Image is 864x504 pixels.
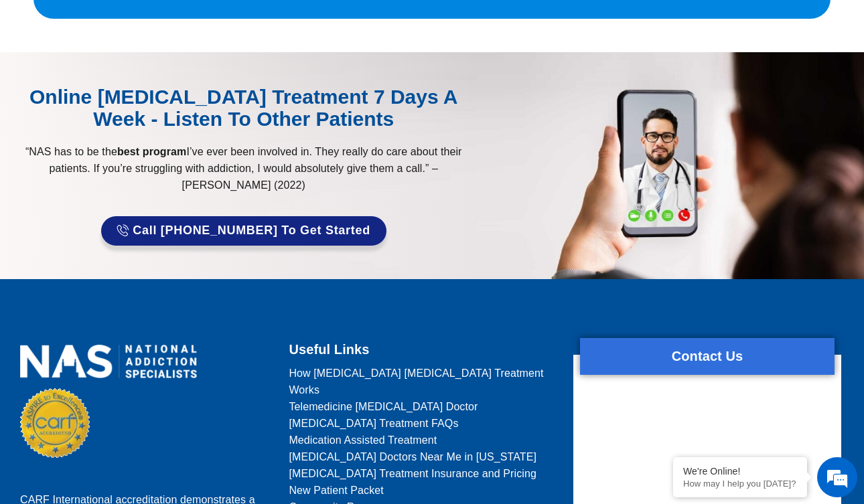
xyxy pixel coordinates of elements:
a: New Patient Packet [289,482,557,499]
p: “NAS has to be the I’ve ever been involved in. They really do care about their patients. If you’r... [13,143,474,193]
img: national addiction specialists online suboxone doctors clinic for opioid addiction treatment [20,345,197,378]
div: Navigation go back [15,69,35,89]
span: Telemedicine [MEDICAL_DATA] Doctor [289,398,478,415]
a: How [MEDICAL_DATA] [MEDICAL_DATA] Treatment Works [289,365,557,398]
img: CARF Seal [20,388,90,458]
span: [MEDICAL_DATA] Doctors Near Me in [US_STATE] [289,448,536,465]
div: Chat with us now [90,70,245,88]
span: [MEDICAL_DATA] Treatment FAQs [289,415,458,432]
a: [MEDICAL_DATA] Doctors Near Me in [US_STATE] [289,448,557,465]
p: How may I help you today? [683,479,797,489]
h2: Contact Us [580,345,835,368]
h2: Useful Links [289,338,557,361]
div: Minimize live chat window [220,7,252,39]
span: Medication Assisted Treatment [289,432,437,448]
a: Medication Assisted Treatment [289,432,557,448]
span: We're online! [78,169,185,304]
a: Telemedicine [MEDICAL_DATA] Doctor [289,398,557,415]
strong: best program [117,146,186,157]
span: [MEDICAL_DATA] Treatment Insurance and Pricing [289,465,536,482]
div: Online [MEDICAL_DATA] Treatment 7 Days A Week - Listen to Other Patients [13,86,474,130]
div: We're Online! [683,466,797,477]
a: [MEDICAL_DATA] Treatment FAQs [289,415,557,432]
textarea: Type your message and hit 'Enter' [7,365,255,412]
a: Call [PHONE_NUMBER] to Get Started [101,216,386,246]
span: Call [PHONE_NUMBER] to Get Started [133,224,370,238]
a: [MEDICAL_DATA] Treatment Insurance and Pricing [289,465,557,482]
span: New Patient Packet [289,482,383,499]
